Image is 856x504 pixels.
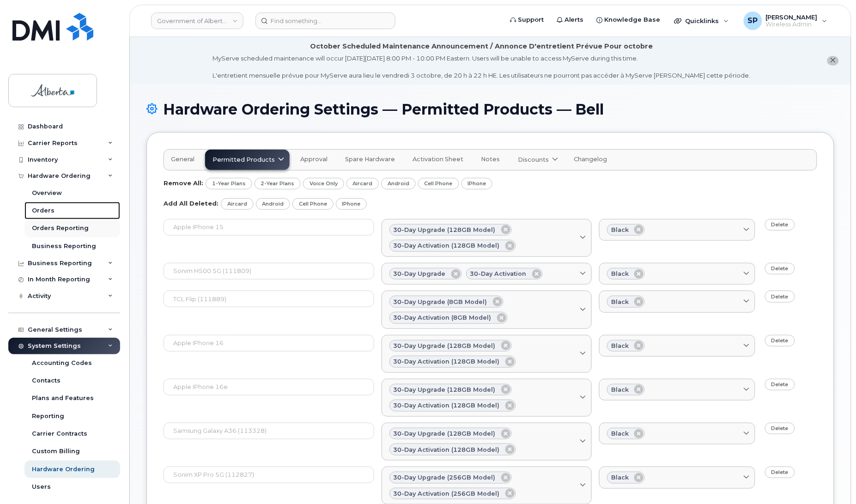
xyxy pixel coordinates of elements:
a: Delete [765,263,795,274]
a: Activation Sheet [406,150,470,170]
a: General [164,150,201,170]
a: Black [599,291,755,313]
span: Spare Hardware [345,156,395,163]
span: 30-day activation (128GB model) [394,241,500,250]
a: iPhone [461,178,493,189]
span: 30-day upgrade (128GB model) [394,429,496,438]
strong: Add All Deleted: [164,199,219,206]
a: 30-day upgrade30-day activation [382,263,592,285]
span: Activation Sheet [413,156,463,163]
span: 30-day activation (128GB model) [394,357,500,366]
a: Black [599,379,755,401]
a: Black [599,335,755,357]
a: 30-day upgrade (128GB model)30-day activation (128GB model) [382,335,592,373]
a: Black [599,467,755,489]
a: iPhone [336,198,367,210]
a: Aircard [221,198,254,210]
a: Approval [293,150,334,170]
a: Delete [765,219,795,231]
a: Discounts [510,150,564,170]
span: 30-day upgrade (128GB model) [394,385,496,394]
a: 30-day upgrade (128GB model)30-day activation (128GB model) [382,379,592,417]
span: 30-day activation (8GB model) [394,313,492,322]
span: 30-day upgrade (256GB model) [394,473,496,482]
a: Voice Only [303,178,344,189]
a: Permitted Products [205,150,290,170]
h1: Hardware Ordering Settings — Permitted Products — Bell [146,101,834,117]
div: MyServe scheduled maintenance will occur [DATE][DATE] 8:00 PM - 10:00 PM Eastern. Users will be u... [212,54,751,80]
a: Black [599,263,755,285]
span: Black [611,385,629,394]
a: Delete [765,423,795,434]
a: 30-day upgrade (128GB model)30-day activation (128GB model) [382,219,592,257]
span: Notes [481,156,500,163]
a: Black [599,219,755,241]
span: Black [611,298,629,306]
a: 30-day upgrade (128GB model)30-day activation (128GB model) [382,423,592,461]
button: close notification [827,56,839,66]
a: Spare Hardware [338,150,402,170]
a: Changelog [567,150,614,170]
span: Black [611,269,629,278]
a: 1-Year Plans [206,178,252,189]
a: Delete [765,291,795,302]
span: 30-day upgrade (128GB model) [394,225,496,234]
span: Black [611,225,629,234]
a: 30-day upgrade (8GB model)30-day activation (8GB model) [382,291,592,328]
span: Approval [300,156,328,163]
a: Delete [765,379,795,390]
span: 30-day activation (256GB model) [394,489,500,498]
strong: Remove All: [164,179,203,187]
span: 30-day upgrade (128GB model) [394,341,496,350]
a: 2-Year Plans [255,178,301,189]
span: Black [611,341,629,350]
span: Changelog [574,156,607,163]
a: Cell Phone [292,198,334,210]
a: Aircard [346,178,379,189]
a: Black [599,423,755,445]
span: 30-day activation [470,269,527,278]
div: October Scheduled Maintenance Announcement / Annonce D'entretient Prévue Pour octobre [310,42,653,51]
span: Black [611,429,629,438]
span: 30-day upgrade (8GB model) [394,298,487,306]
a: Delete [765,467,795,478]
span: 30-day activation (128GB model) [394,401,500,410]
span: 30-day activation (128GB model) [394,445,500,454]
span: Discounts [518,155,549,164]
a: Android [256,198,291,210]
span: General [171,156,194,163]
span: 30-day upgrade [394,269,446,278]
span: Black [611,473,629,482]
a: Cell Phone [418,178,459,189]
a: Android [381,178,416,189]
a: Delete [765,335,795,346]
span: Permitted Products [212,155,275,164]
a: Notes [474,150,507,170]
